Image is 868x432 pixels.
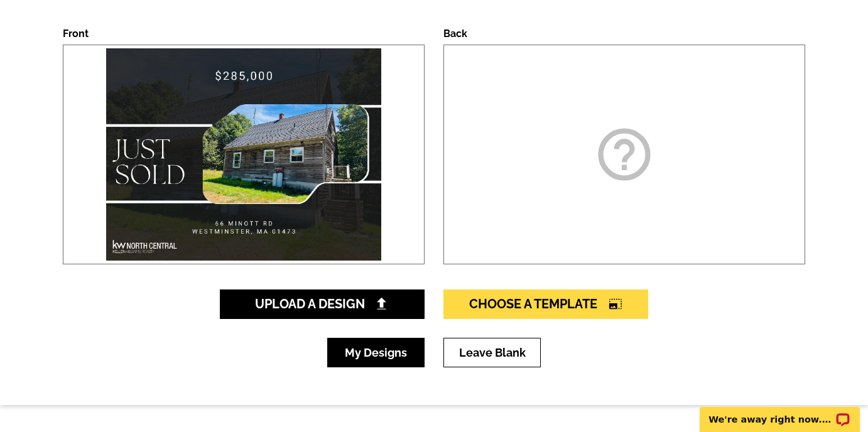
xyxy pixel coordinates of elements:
span: Upload A Design [255,296,390,311]
a: My Designs [327,338,425,367]
span: Choose A Template [469,296,622,311]
i: help_outline [593,123,656,186]
label: Front [63,28,89,40]
label: Back [443,28,467,40]
img: large-thumb.jpg [103,45,384,264]
iframe: LiveChat chat widget [692,392,868,432]
a: Choose A Templatephoto_size_select_large [443,289,648,319]
i: photo_size_select_large [609,298,622,310]
a: Leave Blank [443,338,541,367]
a: Upload A Design [220,289,425,319]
